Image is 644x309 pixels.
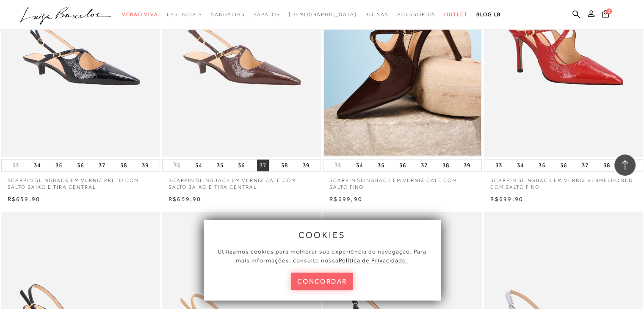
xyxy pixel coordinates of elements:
span: R$699,90 [329,196,362,202]
button: 38 [439,160,451,171]
a: SCARPIN SLINGBACK EM VERNIZ CAFÉ COM SALTO BAIXO E TIRA CENTRAL [162,172,321,191]
button: 39 [461,160,473,171]
span: cookies [299,230,346,240]
button: 39 [139,160,151,171]
a: noSubCategoriesText [167,7,202,22]
button: 3 [600,9,611,21]
a: SCARPIN SLINGBACK EM VERNIZ PRETO COM SALTO BAIXO E TIRA CENTRAL [1,172,160,191]
span: R$699,90 [490,196,523,202]
span: Bolsas [365,11,389,17]
button: 37 [418,160,430,171]
a: noSubCategoriesText [211,7,245,22]
span: Sapatos [253,11,280,17]
a: SCARPIN SLINGBACK EM VERNIZ VERMELHO RED COM SALTO FINO [484,172,643,191]
button: 38 [118,160,130,171]
a: noSubCategoriesText [253,7,280,22]
a: Política de Privacidade. [339,257,408,264]
span: Outlet [444,11,468,17]
a: noSubCategoriesText [365,7,389,22]
span: 3 [606,8,612,14]
button: 34 [354,160,365,171]
button: 36 [235,160,247,171]
button: 34 [31,160,43,171]
button: 33 [332,161,344,169]
a: noSubCategoriesText [397,7,436,22]
span: Essenciais [167,11,202,17]
button: 33 [171,161,183,169]
button: concordar [291,273,354,290]
a: SCARPIN SLINGBACK EM VERNIZ CAFÉ COM SALTO FINO [323,172,482,191]
span: R$659,90 [169,196,202,202]
button: 37 [579,160,591,171]
a: BLOG LB [476,7,501,22]
button: 35 [53,160,65,171]
button: 33 [10,161,22,169]
span: BLOG LB [476,11,501,17]
button: 35 [214,160,226,171]
a: noSubCategoriesText [289,7,357,22]
button: 35 [536,160,548,171]
button: 36 [397,160,409,171]
button: 34 [514,160,526,171]
span: Sandálias [211,11,245,17]
span: Verão Viva [122,11,158,17]
span: R$659,90 [8,196,41,202]
span: [DEMOGRAPHIC_DATA] [289,11,357,17]
button: 37 [96,160,108,171]
button: 37 [257,160,269,171]
a: noSubCategoriesText [444,7,468,22]
a: noSubCategoriesText [122,7,158,22]
button: 34 [193,160,205,171]
button: 38 [279,160,290,171]
span: Acessórios [397,11,436,17]
button: 38 [601,160,613,171]
span: Utilizamos cookies para melhorar sua experiência de navegação. Para mais informações, consulte nossa [218,248,426,264]
button: 36 [75,160,86,171]
button: 35 [375,160,387,171]
button: 39 [300,160,312,171]
button: 33 [493,160,505,171]
button: 36 [558,160,569,171]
